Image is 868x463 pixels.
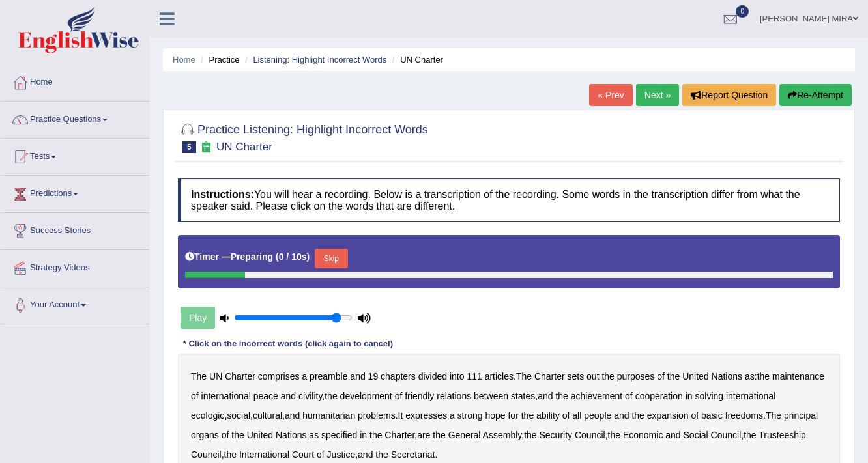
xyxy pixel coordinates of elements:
[614,410,629,421] b: and
[384,430,414,440] b: Charter
[276,430,306,440] b: Nations
[405,391,434,401] b: friendly
[358,449,373,460] b: and
[178,120,428,153] h2: Practice Listening: Highlight Incorrect Words
[647,410,689,421] b: expansion
[538,391,553,401] b: and
[631,410,644,421] b: the
[307,251,310,262] b: )
[711,430,742,440] b: Council
[701,410,723,421] b: basic
[474,391,508,401] b: between
[725,410,763,421] b: freedoms
[608,430,620,440] b: the
[224,449,237,460] b: the
[247,430,273,440] b: United
[524,430,536,440] b: the
[684,430,708,440] b: Social
[485,410,505,421] b: hope
[368,371,379,382] b: 19
[315,249,347,268] button: Skip
[209,371,222,382] b: UN
[757,371,770,382] b: the
[572,410,581,421] b: all
[625,391,633,401] b: of
[467,371,482,382] b: 111
[201,391,251,401] b: international
[375,449,388,460] b: the
[302,410,355,421] b: humanitarian
[691,410,699,421] b: of
[231,251,273,262] b: Preparing
[485,371,514,382] b: articles
[231,430,244,440] b: the
[584,410,611,421] b: people
[321,430,357,440] b: specified
[191,430,219,440] b: organs
[555,391,568,401] b: the
[1,64,149,97] a: Home
[350,371,365,382] b: and
[325,391,337,401] b: the
[292,449,314,460] b: Court
[418,371,447,382] b: divided
[457,410,483,421] b: strong
[309,430,319,440] b: as
[575,430,605,440] b: Council
[1,213,149,246] a: Success Stories
[389,53,443,66] li: UN Charter
[285,410,300,421] b: and
[736,5,749,18] span: 0
[398,410,403,421] b: It
[1,176,149,208] a: Predictions
[623,430,663,440] b: Economic
[253,55,386,64] a: Listening: Highlight Incorrect Words
[744,430,756,440] b: the
[695,391,723,401] b: solving
[712,371,742,382] b: Nations
[562,410,570,421] b: of
[327,449,356,460] b: Justice
[279,251,307,262] b: 0 / 10s
[239,449,289,460] b: International
[745,371,755,382] b: as
[686,391,693,401] b: in
[298,391,322,401] b: civility
[448,430,481,440] b: General
[310,371,347,382] b: preamble
[358,410,396,421] b: problems
[636,84,679,106] a: Next »
[391,449,435,460] b: Secretariat
[1,287,149,320] a: Your Account
[405,410,447,421] b: expresses
[178,337,398,350] div: * Click on the incorrect words (click again to cancel)
[191,371,207,382] b: The
[173,55,195,64] a: Home
[1,102,149,134] a: Practice Questions
[417,430,430,440] b: are
[1,139,149,171] a: Tests
[222,430,229,440] b: of
[1,250,149,283] a: Strategy Videos
[191,391,199,401] b: of
[766,410,781,421] b: The
[540,430,573,440] b: Security
[199,141,213,154] small: Exam occurring question
[589,84,632,106] a: « Prev
[657,371,665,382] b: of
[225,371,255,382] b: Charter
[216,141,272,153] small: UN Charter
[227,410,250,421] b: social
[281,391,296,401] b: and
[759,430,806,440] b: Trusteeship
[197,53,239,66] li: Practice
[450,371,465,382] b: into
[185,252,310,262] h5: Timer —
[511,391,535,401] b: states
[586,371,599,382] b: out
[483,430,522,440] b: Assembly
[508,410,518,421] b: for
[682,84,776,106] button: Report Question
[635,391,683,401] b: cooperation
[182,141,196,153] span: 5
